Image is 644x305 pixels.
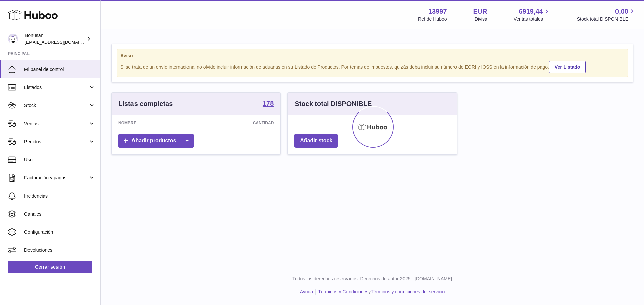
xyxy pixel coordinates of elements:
[8,34,18,44] img: info@bonusan.es
[418,16,447,22] div: Ref de Huboo
[263,100,274,108] a: 178
[514,7,551,22] a: 6919,44 Ventas totales
[300,289,313,294] a: Ayuda
[112,115,192,131] th: Nombre
[24,175,88,181] span: Facturación y pagos
[25,32,85,45] div: Bonusan
[475,16,487,22] div: Divisa
[24,121,88,127] span: Ventas
[519,7,543,16] span: 6919,44
[24,193,95,199] span: Incidencias
[294,99,372,108] h3: Stock total DISPONIBLE
[371,289,445,294] a: Términos y condiciones del servicio
[24,102,88,109] span: Stock
[263,100,274,107] strong: 178
[120,53,624,59] strong: Aviso
[192,115,281,131] th: Cantidad
[24,157,95,163] span: Uso
[118,99,173,108] h3: Listas completas
[8,261,92,273] a: Cerrar sesión
[106,276,639,282] p: Todos los derechos reservados. Derechos de autor 2025 - [DOMAIN_NAME]
[118,134,194,148] a: Añadir productos
[24,84,88,91] span: Listados
[514,16,551,22] span: Ventas totales
[318,289,368,294] a: Términos y Condiciones
[25,39,99,45] span: [EMAIL_ADDRESS][DOMAIN_NAME]
[24,139,88,145] span: Pedidos
[577,7,636,22] a: 0,00 Stock total DISPONIBLE
[24,66,95,73] span: Mi panel de control
[120,60,624,73] div: Si se trata de un envío internacional no olvide incluir información de aduanas en su Listado de P...
[294,134,338,148] a: Añadir stock
[24,229,95,235] span: Configuración
[428,7,447,16] strong: 13997
[316,289,445,295] li: y
[24,211,95,217] span: Canales
[577,16,636,22] span: Stock total DISPONIBLE
[549,61,586,73] a: Ver Listado
[615,7,628,16] span: 0,00
[473,7,487,16] strong: EUR
[24,247,95,253] span: Devoluciones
